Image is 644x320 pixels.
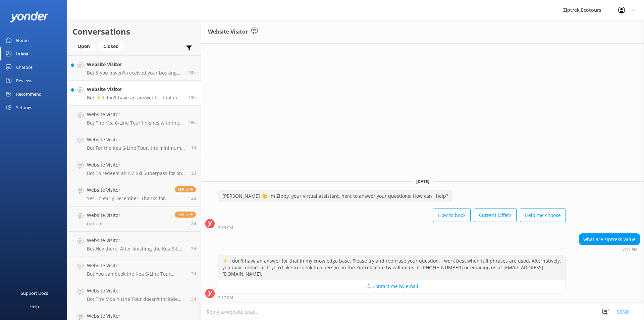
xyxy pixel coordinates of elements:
div: Reviews [16,74,32,87]
span: Aug 23 2025 04:35am (UTC +12:00) Pacific/Auckland [191,271,196,277]
h3: Website Visitor [208,28,248,36]
h4: Website Visitor [87,61,183,68]
span: [DATE] [412,179,433,184]
div: Settings [16,101,32,114]
a: Website VisitorBot:To redeem an NZ Ski Superpass for one of our Zipline Tours, please visit our o... [67,156,201,181]
a: Website VisitorBot:The Moa 4-Line Tour doesn't include the steepest tree to tree drop. The ziplin... [67,282,201,307]
span: Aug 25 2025 07:17pm (UTC +12:00) Pacific/Auckland [189,95,196,100]
h4: Website Visitor [87,161,186,169]
div: Open [72,41,95,51]
strong: 7:16 PM [218,226,233,230]
p: Bot: The Moa 4-Line Tour doesn't include the steepest tree to tree drop. The ziplines start low a... [87,296,186,302]
h4: Website Visitor [87,136,186,143]
button: Current Offers [474,209,517,222]
a: Website VisitorBot:You can book the Kea 6-Line Tour online, where you can check live availability... [67,257,201,282]
h4: Website Visitor [87,86,183,93]
div: Help [30,300,39,313]
h4: Website Visitor [87,212,120,219]
span: Reply [175,212,196,218]
div: [PERSON_NAME] 👋 I'm Zippy, your virtual assistant, here to answer your questions! How can I help? [218,190,452,202]
span: Aug 23 2025 01:25am (UTC +12:00) Pacific/Auckland [191,296,196,302]
p: Bot: You can book the Kea 6-Line Tour online, where you can check live availability for your grou... [87,271,186,277]
div: ⚡ I don't have an answer for that in my knowledge base. Please try and rephrase your question, I ... [218,255,566,280]
div: Chatbot [16,60,33,74]
a: Website VisitorYes, in early December. Thanks for your help - I've sent an email now.Reply2d [67,181,201,207]
span: Reply [175,186,196,192]
img: yonder-white-logo.png [10,11,49,22]
a: Website VisitorBot:For the Kea 6-Line Tour, the minimum weight is 30kg (66lbs). The Kereru 2-Line... [67,131,201,156]
a: Open [72,42,98,50]
div: Aug 25 2025 07:17pm (UTC +12:00) Pacific/Auckland [218,295,566,300]
span: Aug 24 2025 09:25am (UTC +12:00) Pacific/Auckland [191,145,196,151]
button: 📩 Contact me by email [218,280,566,293]
a: Closed [98,42,127,50]
strong: 7:17 PM [218,296,233,300]
button: Help me choose [520,209,566,222]
div: what are ziptreks value [579,234,640,245]
h4: Website Visitor [87,262,186,269]
h4: Website Visitor [87,237,186,244]
a: Website VisitorBot:⚡ I don't have an answer for that in my knowledge base. Please try and rephras... [67,81,201,106]
div: Support Docs [21,286,48,300]
p: Bot: If you haven't received your booking confirmation, check your spam or promotions folder. If ... [87,70,183,76]
a: Website VisitorBot:The Kea 6-Line Tour finishes with the world's steepest zipline, which descends... [67,106,201,131]
p: Bot: Hey there! After finishing the Kea 6-Line Tour, you'll end up in town, not where you started... [87,246,186,252]
h4: Website Visitor [87,111,183,118]
p: Bot: To redeem an NZ Ski Superpass for one of our Zipline Tours, please visit our office at [STRE... [87,170,186,176]
strong: 7:17 PM [623,247,638,252]
span: Aug 23 2025 05:42pm (UTC +12:00) Pacific/Auckland [191,170,196,176]
div: Aug 25 2025 07:16pm (UTC +12:00) Pacific/Auckland [218,225,566,230]
h4: Website Visitor [87,186,170,194]
div: Closed [98,41,124,51]
h4: Website Visitor [87,312,186,320]
a: Website VisitorBot:Hey there! After finishing the Kea 6-Line Tour, you'll end up in town, not whe... [67,232,201,257]
a: Website VisitoroptionsReply2d [67,207,201,232]
h2: Conversations [72,25,196,38]
span: Aug 25 2025 02:53pm (UTC +12:00) Pacific/Auckland [189,120,196,126]
span: Aug 23 2025 02:45pm (UTC +12:00) Pacific/Auckland [191,195,196,201]
p: options [87,221,120,227]
a: Website VisitorBot:If you haven't received your booking confirmation, check your spam or promotio... [67,55,201,81]
h4: Website Visitor [87,287,186,294]
button: How to book [433,209,471,222]
p: Bot: For the Kea 6-Line Tour, the minimum weight is 30kg (66lbs). The Kereru 2-Line & Drop Tour h... [87,145,186,151]
p: Bot: The Kea 6-Line Tour finishes with the world's steepest zipline, which descends 30 stories at... [87,120,183,126]
p: Bot: ⚡ I don't have an answer for that in my knowledge base. Please try and rephrase your questio... [87,95,183,101]
div: Inbox [16,47,29,60]
div: Home [16,34,29,47]
div: Aug 25 2025 07:17pm (UTC +12:00) Pacific/Auckland [579,247,640,252]
p: Yes, in early December. Thanks for your help - I've sent an email now. [87,195,170,201]
span: Aug 23 2025 07:55am (UTC +12:00) Pacific/Auckland [191,246,196,252]
span: Aug 25 2025 10:23pm (UTC +12:00) Pacific/Auckland [189,70,196,75]
div: Recommend [16,87,42,101]
span: Aug 23 2025 11:16am (UTC +12:00) Pacific/Auckland [191,221,196,226]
